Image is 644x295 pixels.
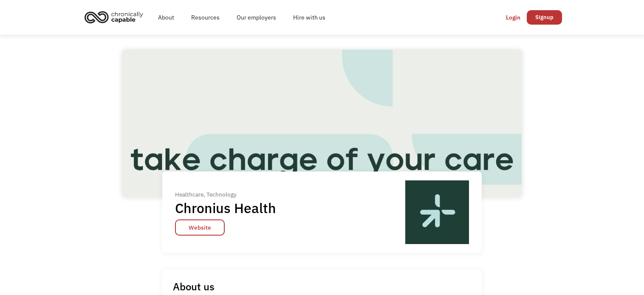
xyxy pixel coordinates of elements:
div: Login [506,12,520,22]
h1: About us [173,280,215,293]
a: About [150,4,183,31]
a: Our employers [228,4,285,31]
a: home [82,8,150,26]
h1: Chronius Health [175,199,276,216]
a: Hire with us [285,4,334,31]
a: Signup [527,10,562,25]
div: Healthcare, Technology [175,189,282,199]
img: Chronically Capable logo [82,8,146,26]
a: Website [175,219,225,236]
a: Resources [183,4,228,31]
a: Login [500,10,527,25]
